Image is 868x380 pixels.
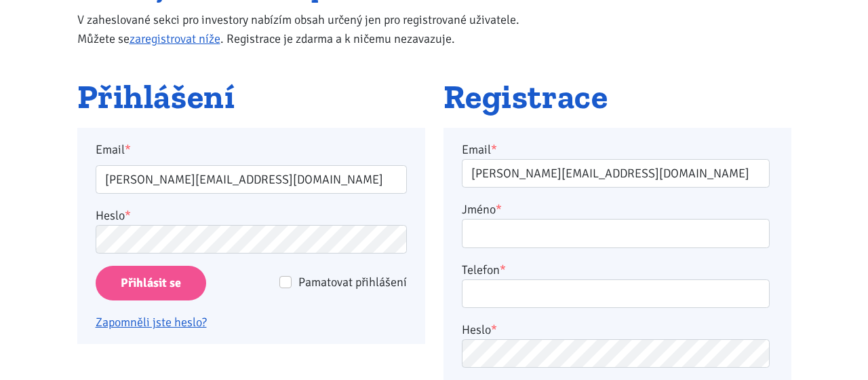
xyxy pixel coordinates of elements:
[500,262,506,277] abbr: required
[96,206,131,225] label: Heslo
[77,10,547,48] p: V zaheslované sekci pro investory nabízím obsah určený jen pro registrované uživatele. Můžete se ...
[86,140,416,159] label: Email
[491,322,497,337] abbr: required
[462,140,497,159] label: Email
[462,320,497,339] label: Heslo
[462,200,502,219] label: Jméno
[496,202,502,217] abbr: required
[77,79,425,116] h2: Přihlášení
[443,79,791,116] h2: Registrace
[96,266,206,300] input: Přihlásit se
[462,260,506,279] label: Telefon
[491,142,497,157] abbr: required
[130,31,220,46] a: zaregistrovat níže
[96,315,207,330] a: Zapomněli jste heslo?
[298,275,407,290] span: Pamatovat přihlášení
